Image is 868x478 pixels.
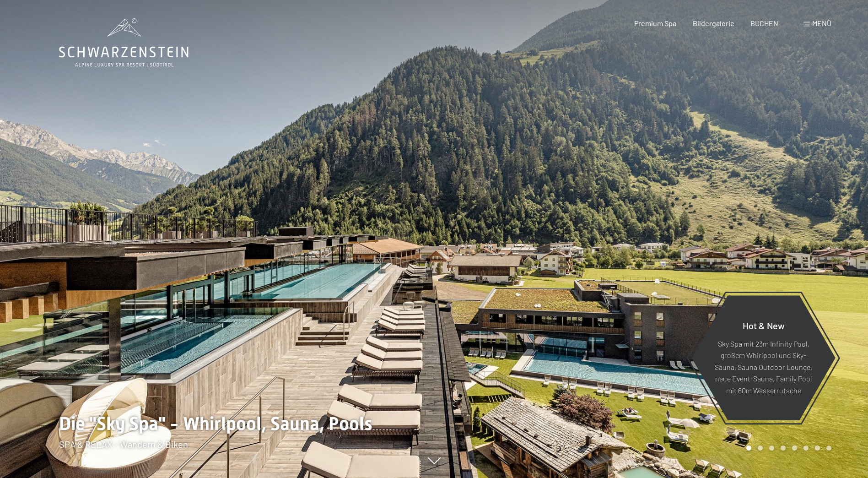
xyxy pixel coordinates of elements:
div: Carousel Pagination [743,445,831,451]
div: Carousel Page 3 [769,445,774,451]
div: Carousel Page 2 [758,445,763,451]
div: Carousel Page 8 [826,445,831,451]
span: Hot & New [743,320,785,331]
a: Bildergalerie [693,19,734,27]
a: Hot & New Sky Spa mit 23m Infinity Pool, großem Whirlpool und Sky-Sauna, Sauna Outdoor Lounge, ne... [691,295,836,421]
a: Premium Spa [634,19,676,27]
p: Sky Spa mit 23m Infinity Pool, großem Whirlpool und Sky-Sauna, Sauna Outdoor Lounge, neue Event-S... [714,337,813,396]
div: Carousel Page 5 [792,445,797,451]
div: Carousel Page 7 [815,445,820,451]
div: Carousel Page 4 [781,445,786,451]
div: Carousel Page 1 (Current Slide) [746,445,751,451]
a: BUCHEN [750,19,778,27]
div: Carousel Page 6 [803,445,809,451]
span: Menü [812,19,831,27]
